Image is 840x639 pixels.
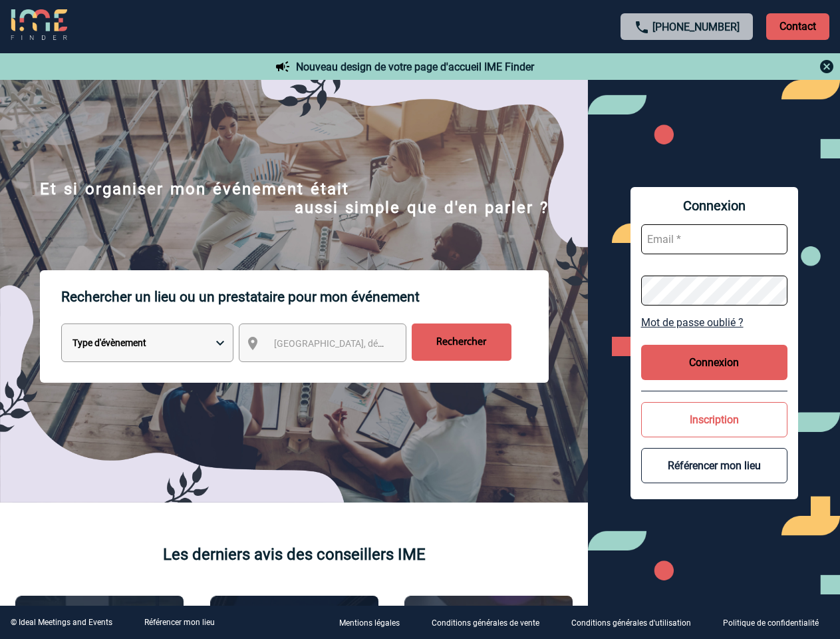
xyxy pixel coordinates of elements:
[329,616,421,629] a: Mentions légales
[766,13,829,40] p: Contact
[641,345,787,380] button: Connexion
[144,618,215,627] a: Référencer mon lieu
[561,616,712,629] a: Conditions générales d'utilisation
[641,402,787,437] button: Inscription
[571,619,691,628] p: Conditions générales d'utilisation
[641,448,787,483] button: Référencer mon lieu
[723,619,819,628] p: Politique de confidentialité
[652,21,740,33] a: [PHONE_NUMBER]
[634,19,650,35] img: call-24-px.png
[641,316,787,329] a: Mot de passe oublié ?
[274,338,459,349] span: [GEOGRAPHIC_DATA], département, région...
[421,616,561,629] a: Conditions générales de vente
[641,224,787,254] input: Email *
[641,198,787,214] span: Connexion
[61,270,549,323] p: Rechercher un lieu ou un prestataire pour mon événement
[432,619,539,628] p: Conditions générales de vente
[11,618,112,627] div: © Ideal Meetings and Events
[339,619,400,628] p: Mentions légales
[412,323,511,361] input: Rechercher
[712,616,840,629] a: Politique de confidentialité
